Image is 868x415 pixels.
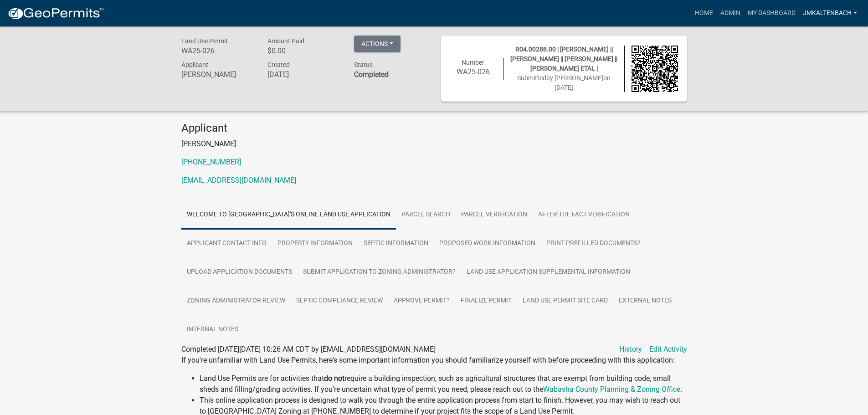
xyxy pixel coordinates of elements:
[272,229,358,258] a: Property Information
[619,344,642,355] a: History
[543,385,680,394] a: Wabasha County Planning & Zoning Office
[181,61,208,68] span: Applicant
[717,5,744,22] a: Admin
[799,5,861,22] a: jmkaltenbach
[181,229,272,258] a: Applicant Contact Info
[517,74,611,91] span: Submitted on [DATE]
[434,229,541,258] a: Proposed Work Information
[649,344,687,355] a: Edit Activity
[324,374,344,383] strong: do not
[461,258,636,287] a: Land Use Application Supplemental Information
[632,46,678,92] img: QR code
[396,200,456,230] a: Parcel search
[533,200,635,230] a: After the Fact Verification
[181,345,436,354] span: Completed [DATE][DATE] 10:26 AM CDT by [EMAIL_ADDRESS][DOMAIN_NAME]
[267,70,340,79] h6: [DATE]
[181,37,228,45] span: Land Use Permit
[541,229,646,258] a: Print Prefilled Documents?
[510,46,617,72] span: R04.00288.00 | [PERSON_NAME] || [PERSON_NAME] || [PERSON_NAME] || [PERSON_NAME] ETAL |
[200,373,687,395] li: Land Use Permits are for activities that require a building inspection, such as agricultural stru...
[181,176,296,184] a: [EMAIL_ADDRESS][DOMAIN_NAME]
[181,287,291,316] a: Zoning Administrator Review
[181,200,396,230] a: Welcome to [GEOGRAPHIC_DATA]'s Online Land Use Application
[744,5,799,22] a: My Dashboard
[267,61,290,68] span: Created
[388,287,455,316] a: Approve Permit?
[181,122,687,135] h4: Applicant
[181,258,298,287] a: Upload Application Documents
[181,46,254,55] h6: WA25-026
[455,287,517,316] a: Finalize Permit
[456,200,533,230] a: Parcel Verification
[613,287,677,316] a: External Notes
[181,70,254,79] h6: [PERSON_NAME]
[691,5,717,22] a: Home
[358,229,434,258] a: Septic Information
[181,355,687,366] p: If you're unfamiliar with Land Use Permits, here's some important information you should familiar...
[450,67,497,76] h6: WA25-026
[354,70,389,79] strong: Completed
[181,315,244,344] a: Internal Notes
[267,37,304,45] span: Amount Paid
[546,74,603,82] span: by [PERSON_NAME]
[517,287,613,316] a: Land Use Permit Site Card
[267,46,340,55] h6: $0.00
[291,287,388,316] a: Septic Compliance Review
[354,61,373,68] span: Status
[354,36,401,52] button: Actions
[462,59,484,66] span: Number
[181,138,687,149] p: [PERSON_NAME]
[298,258,461,287] a: Submit Application to Zoning Administrator?
[181,158,241,166] a: [PHONE_NUMBER]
